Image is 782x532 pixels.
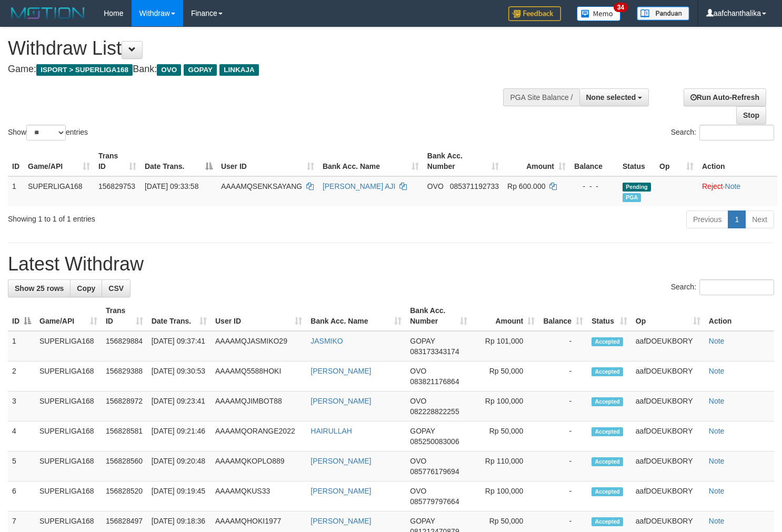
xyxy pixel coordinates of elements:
a: JASMIKO [310,337,343,345]
span: Accepted [591,367,623,376]
span: LINKAJA [219,64,259,76]
th: Bank Acc. Name: activate to sort column ascending [306,301,406,331]
th: Game/API: activate to sort column ascending [24,146,94,176]
span: OVO [410,487,426,495]
span: Copy 083821176864 to clipboard [410,377,459,386]
td: 1 [8,331,35,362]
input: Search: [699,125,774,140]
td: Rp 100,000 [472,481,539,511]
td: Rp 100,000 [472,392,539,421]
th: User ID: activate to sort column ascending [217,146,318,176]
span: OVO [410,397,426,405]
td: - [539,331,587,362]
a: HAIRULLAH [310,427,352,435]
td: AAAAMQJASMIKO29 [211,331,306,362]
label: Show entries [8,125,88,140]
a: Note [709,397,725,405]
th: Trans ID: activate to sort column ascending [102,301,147,331]
td: aafDOEUKBORY [631,362,705,392]
th: Date Trans.: activate to sort column descending [141,146,217,176]
label: Search: [671,279,774,295]
span: Copy 085779797664 to clipboard [410,497,459,506]
span: OVO [410,367,426,375]
span: CSV [108,284,124,293]
th: Bank Acc. Number: activate to sort column ascending [423,146,503,176]
a: Note [725,182,741,190]
div: Showing 1 to 1 of 1 entries [8,209,318,224]
td: aafDOEUKBORY [631,421,705,451]
th: Balance [570,146,618,176]
td: SUPERLIGA168 [35,481,102,511]
a: CSV [102,279,131,297]
th: Bank Acc. Name: activate to sort column ascending [318,146,423,176]
td: aafDOEUKBORY [631,481,705,511]
span: Marked by aafchhiseyha [623,193,641,202]
td: AAAAMQKOPLO889 [211,451,306,481]
span: Accepted [591,397,623,406]
th: Trans ID: activate to sort column ascending [94,146,141,176]
td: Rp 50,000 [472,421,539,451]
span: OVO [157,64,181,76]
span: Accepted [591,337,623,346]
a: [PERSON_NAME] [310,517,371,525]
td: 3 [8,392,35,421]
span: GOPAY [184,64,217,76]
select: Showentries [26,125,66,140]
a: [PERSON_NAME] [310,487,371,495]
td: [DATE] 09:20:48 [147,451,211,481]
a: Reject [702,182,723,190]
a: Note [709,457,725,465]
span: Accepted [591,487,623,496]
td: 5 [8,451,35,481]
td: SUPERLIGA168 [35,421,102,451]
th: Game/API: activate to sort column ascending [35,301,102,331]
th: Op: activate to sort column ascending [655,146,698,176]
div: - - - [574,181,614,192]
td: - [539,481,587,511]
a: Note [709,367,725,375]
span: None selected [586,93,636,102]
td: 156829388 [102,362,147,392]
img: panduan.png [637,6,689,21]
img: MOTION_logo.png [8,5,88,21]
td: 156828972 [102,392,147,421]
span: Copy [77,284,95,293]
h1: Withdraw List [8,38,511,59]
span: OVO [410,457,426,465]
a: Run Auto-Refresh [684,88,766,106]
th: User ID: activate to sort column ascending [211,301,306,331]
a: Show 25 rows [8,279,71,297]
img: Button%20Memo.svg [577,6,621,21]
th: Status [618,146,655,176]
td: [DATE] 09:37:41 [147,331,211,362]
td: - [539,392,587,421]
a: Note [709,487,725,495]
a: Copy [70,279,102,297]
th: Amount: activate to sort column ascending [472,301,539,331]
th: Date Trans.: activate to sort column ascending [147,301,211,331]
td: SUPERLIGA168 [35,362,102,392]
td: aafDOEUKBORY [631,331,705,362]
h4: Game: Bank: [8,64,511,75]
span: Show 25 rows [15,284,64,293]
a: 1 [728,210,746,228]
span: Accepted [591,457,623,466]
td: AAAAMQORANGE2022 [211,421,306,451]
td: SUPERLIGA168 [24,176,94,206]
th: ID: activate to sort column descending [8,301,35,331]
a: [PERSON_NAME] AJI [323,182,395,190]
th: Action [705,301,774,331]
span: ISPORT > SUPERLIGA168 [36,64,133,76]
span: Pending [623,183,651,192]
th: Status: activate to sort column ascending [587,301,631,331]
span: 156829753 [98,182,135,190]
td: 2 [8,362,35,392]
th: ID [8,146,24,176]
a: [PERSON_NAME] [310,397,371,405]
img: Feedback.jpg [508,6,561,21]
td: 156828520 [102,481,147,511]
td: - [539,362,587,392]
td: · [698,176,777,206]
td: [DATE] 09:30:53 [147,362,211,392]
th: Action [698,146,777,176]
